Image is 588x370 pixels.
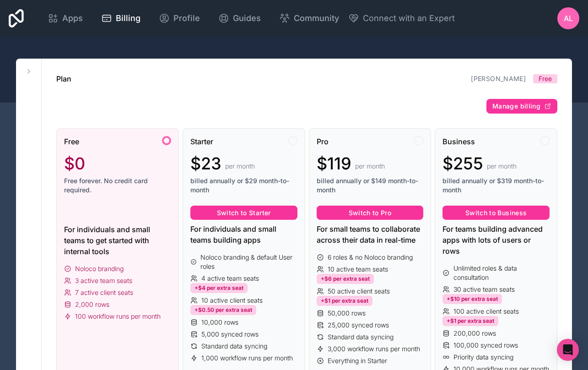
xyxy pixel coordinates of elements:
div: For teams building advanced apps with lots of users or rows [442,223,550,256]
span: 100 active client seats [453,307,519,316]
span: 1,000 workflow runs per month [201,354,293,363]
span: 200,000 rows [453,329,496,338]
span: Starter [190,136,213,147]
span: per month [355,162,385,171]
div: +$1 per extra seat [317,296,372,306]
span: Guides [233,12,261,25]
span: $23 [190,154,221,173]
div: For individuals and small teams building apps [190,223,297,245]
span: $0 [64,154,85,173]
span: billed annually or $319 month-to-month [442,176,550,195]
span: Free forever. No credit card required. [64,176,171,195]
div: +$0.50 per extra seat [190,305,256,315]
span: 4 active team seats [201,274,259,283]
span: Apps [62,12,83,25]
span: Connect with an Expert [363,12,455,25]
button: Manage billing [486,99,557,114]
span: 5,000 synced rows [201,330,259,339]
button: Switch to Starter [190,206,297,220]
div: For small teams to collaborate across their data in real-time [317,223,424,245]
span: Pro [317,136,329,147]
span: Free [539,74,552,83]
span: 10 active client seats [201,296,263,305]
span: 100,000 synced rows [453,341,518,350]
span: Unlimited roles & data consultation [453,264,550,282]
span: 25,000 synced rows [328,321,389,330]
span: per month [487,162,517,171]
span: Manage billing [492,102,540,110]
span: Standard data syncing [201,342,267,351]
span: 3 active team seats [75,276,132,285]
span: 100 workflow runs per month [75,312,161,321]
a: Billing [94,8,148,28]
button: Switch to Pro [317,206,424,220]
span: Noloco branding [75,264,124,273]
span: Business [442,136,475,147]
span: 10 active team seats [328,265,388,274]
span: Community [294,12,339,25]
a: Community [272,8,346,28]
a: Profile [151,8,207,28]
span: Billing [116,12,140,25]
span: 3,000 workflow runs per month [328,344,420,354]
span: billed annually or $149 month-to-month [317,176,424,195]
button: Connect with an Expert [348,12,455,25]
h1: Plan [56,73,71,84]
a: Apps [40,8,90,28]
div: +$4 per extra seat [190,283,248,293]
span: Noloco branding & default User roles [200,253,297,271]
span: Everything in Starter [328,356,387,365]
span: 2,000 rows [75,300,109,309]
a: [PERSON_NAME] [471,75,526,82]
span: billed annually or $29 month-to-month [190,176,297,195]
span: $119 [317,154,351,173]
button: Switch to Business [442,206,550,220]
a: Guides [211,8,268,28]
div: +$6 per extra seat [317,274,374,284]
div: Open Intercom Messenger [557,339,579,361]
span: 50,000 rows [328,309,366,318]
span: Profile [173,12,200,25]
span: per month [225,162,255,171]
span: Free [64,136,79,147]
span: Priority data syncing [453,353,513,362]
div: For individuals and small teams to get started with internal tools [64,224,171,257]
div: +$1 per extra seat [442,316,498,326]
div: +$10 per extra seat [442,294,502,304]
span: Standard data syncing [328,332,394,342]
span: 7 active client seats [75,288,133,297]
span: $255 [442,154,483,173]
span: 30 active team seats [453,285,515,294]
span: 50 active client seats [328,287,390,296]
span: AL [564,13,573,24]
span: 6 roles & no Noloco branding [328,253,413,262]
span: 10,000 rows [201,318,238,327]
